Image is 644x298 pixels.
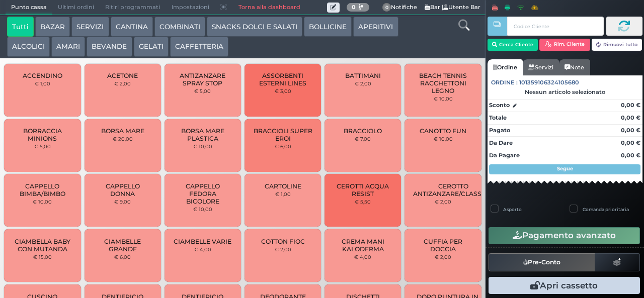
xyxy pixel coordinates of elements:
span: ASSORBENTI ESTERNI LINES [253,72,313,87]
button: ALCOLICI [7,37,50,57]
small: € 2,00 [114,80,131,86]
small: € 1,00 [275,191,291,197]
span: Ultimi ordini [52,1,100,15]
label: Asporto [503,206,522,213]
span: Ordine : [491,78,518,87]
span: ACCENDINO [23,72,62,79]
button: BOLLICINE [304,17,352,37]
button: BEVANDE [87,37,132,57]
span: COTTON FIOC [261,238,305,245]
span: CIAMBELLE VARIE [174,238,231,245]
strong: 0,00 € [621,114,640,121]
small: € 1,00 [35,80,50,86]
span: Impostazioni [166,1,215,15]
button: GELATI [134,37,169,57]
small: € 5,50 [355,198,371,205]
button: Rim. Cliente [539,39,590,51]
span: 101359106324105680 [519,78,579,87]
button: COMBINATI [154,17,205,37]
button: Apri cassetto [489,277,640,294]
small: € 10,00 [193,143,212,149]
small: € 3,00 [275,88,291,94]
span: BRACCIOLI SUPER EROI [253,127,313,142]
button: Rimuovi tutto [592,39,642,51]
small: € 6,00 [275,143,291,149]
span: CAPPELLO FEDORA BICOLORE [173,182,233,205]
button: Cerca Cliente [488,39,538,51]
small: € 20,00 [113,136,133,142]
span: CIAMBELLE GRANDE [93,238,152,253]
small: € 5,00 [194,88,211,94]
button: SNACKS DOLCI E SALATI [207,17,302,37]
button: AMARI [51,37,85,57]
strong: 0,00 € [621,102,640,109]
button: Tutti [7,17,34,37]
b: 0 [352,4,356,11]
button: CANTINA [111,17,153,37]
div: Nessun articolo selezionato [488,88,642,95]
strong: 0,00 € [621,127,640,134]
span: Ritiri programmati [100,1,166,15]
small: € 10,00 [193,206,212,212]
small: € 4,00 [194,246,211,252]
button: BAZAR [35,17,70,37]
span: BATTIMANI [345,72,381,79]
a: Torna alla dashboard [232,1,305,15]
small: € 10,00 [33,198,52,205]
small: € 10,00 [434,136,453,142]
a: Note [559,59,590,75]
span: CAPPELLO DONNA [93,182,152,197]
strong: Sconto [489,101,510,110]
a: Ordine [488,59,523,75]
span: Punto cassa [6,1,52,15]
a: Servizi [523,59,559,75]
small: € 2,00 [435,198,451,205]
strong: Pagato [489,127,510,134]
small: € 5,00 [34,143,51,149]
label: Comanda prioritaria [583,206,629,213]
button: SERVIZI [71,17,109,37]
button: Pre-Conto [489,253,595,271]
span: CEROTTO ANTIZANZARE/CLASSICO [413,182,493,197]
small: € 10,00 [434,95,453,102]
strong: 0,00 € [621,139,640,146]
span: CANOTTO FUN [420,127,466,135]
span: ACETONE [107,72,138,79]
small: € 15,00 [33,254,52,260]
span: ANTIZANZARE SPRAY STOP [173,72,233,87]
strong: Segue [557,165,573,172]
strong: Da Pagare [489,152,520,159]
small: € 7,00 [355,136,371,142]
input: Codice Cliente [507,17,603,36]
small: € 6,00 [114,254,131,260]
span: CUFFIA PER DOCCIA [413,238,473,253]
span: BORSA MARE [101,127,144,135]
small: € 2,00 [275,246,291,252]
span: BRACCIOLO [344,127,382,135]
button: CAFFETTERIA [170,37,228,57]
span: BORSA MARE PLASTICA [173,127,233,142]
small: € 9,00 [114,198,131,205]
strong: Totale [489,114,507,121]
span: CREMA MANI KALODERMA [333,238,393,253]
span: CIAMBELLA BABY CON MUTANDA [13,238,72,253]
strong: 0,00 € [621,152,640,159]
span: BORRACCIA MINIONS [13,127,72,142]
span: CAPPELLO BIMBA/BIMBO [13,182,72,197]
span: 0 [382,3,391,12]
button: Pagamento avanzato [489,227,640,244]
span: CARTOLINE [265,182,301,190]
small: € 2,00 [355,80,371,86]
small: € 2,00 [435,254,451,260]
strong: Da Dare [489,139,513,146]
small: € 4,00 [354,254,371,260]
span: CEROTTI ACQUA RESIST [333,182,393,197]
span: BEACH TENNIS RACCHETTONI LEGNO [413,72,473,94]
button: APERITIVI [353,17,398,37]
